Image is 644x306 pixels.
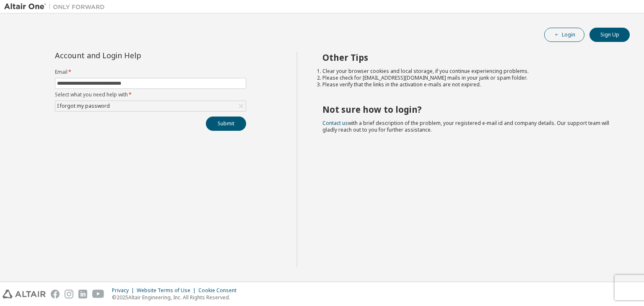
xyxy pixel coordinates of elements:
button: Sign Up [589,28,630,42]
li: Please verify that the links in the activation e-mails are not expired. [322,81,615,88]
div: Account and Login Help [55,52,208,59]
img: facebook.svg [51,290,60,298]
img: linkedin.svg [78,290,87,298]
span: with a brief description of the problem, your registered e-mail id and company details. Our suppo... [322,119,609,133]
a: Contact us [322,119,348,127]
label: Select what you need help with [55,91,246,98]
div: Cookie Consent [198,287,241,294]
li: Clear your browser cookies and local storage, if you continue experiencing problems. [322,68,615,75]
div: I forgot my password [55,101,246,111]
img: Altair One [4,3,109,11]
h2: Not sure how to login? [322,104,615,115]
img: instagram.svg [65,290,73,298]
div: Website Terms of Use [137,287,198,294]
label: Email [55,69,246,75]
button: Submit [206,117,246,131]
img: altair_logo.svg [3,290,46,298]
div: I forgot my password [56,101,111,111]
li: Please check for [EMAIL_ADDRESS][DOMAIN_NAME] mails in your junk or spam folder. [322,75,615,81]
div: Privacy [112,287,137,294]
h2: Other Tips [322,52,615,63]
p: © 2025 Altair Engineering, Inc. All Rights Reserved. [112,294,241,301]
img: youtube.svg [92,290,104,298]
button: Login [544,28,584,42]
